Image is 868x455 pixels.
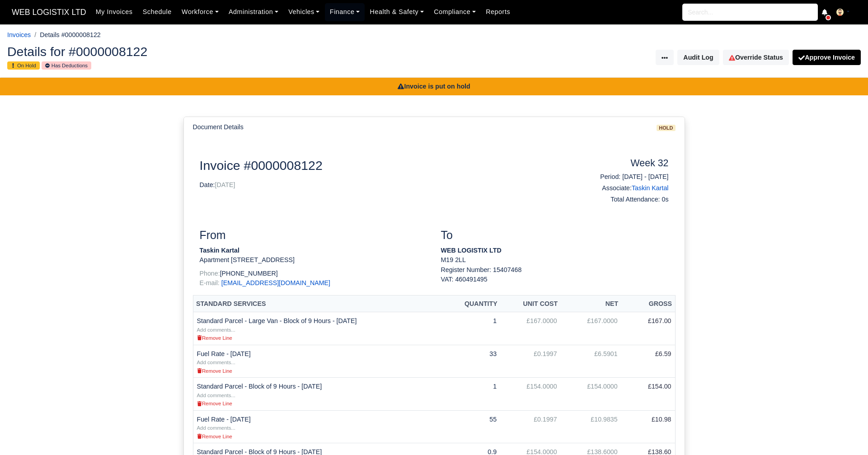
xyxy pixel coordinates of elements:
input: Search... [682,4,818,21]
a: Taskin Kartal [632,184,669,192]
td: Fuel Rate - [DATE] [193,345,443,378]
td: £154.0000 [500,378,561,411]
h6: Total Attendance: 0s [562,196,669,203]
a: Vehicles [283,3,325,21]
td: 1 [443,312,501,345]
a: Compliance [429,3,481,21]
a: Reports [481,3,515,21]
th: Net [561,296,621,312]
li: Details #0000008122 [31,30,101,40]
td: 33 [443,345,501,378]
div: VAT: 460491495 [441,275,669,284]
p: [PHONE_NUMBER] [200,269,427,278]
p: M19 2LL [441,255,669,265]
h6: Period: [DATE] - [DATE] [562,173,669,181]
td: £154.0000 [561,378,621,411]
a: Add comments... [197,326,235,333]
a: Workforce [177,3,224,21]
td: Fuel Rate - [DATE] [193,410,443,443]
td: £167.0000 [500,312,561,345]
span: [DATE] [215,181,235,188]
h2: Invoice #0000008122 [200,158,548,173]
a: Schedule [138,3,177,21]
button: Approve Invoice [793,50,861,65]
small: Has Deductions [42,61,91,70]
h2: Details for #0000008122 [7,45,427,58]
a: WEB LOGISTIX LTD [7,4,91,21]
a: My Invoices [91,3,138,21]
small: Add comments... [197,360,235,365]
small: Add comments... [197,425,235,431]
td: £10.98 [621,410,675,443]
strong: WEB LOGISTIX LTD [441,247,502,254]
strong: Taskin Kartal [200,247,239,254]
td: £167.00 [621,312,675,345]
td: £167.0000 [561,312,621,345]
h3: To [441,229,669,242]
td: 55 [443,410,501,443]
a: Invoices [7,31,31,38]
small: Remove Line [197,335,232,341]
td: £0.1997 [500,410,561,443]
small: Add comments... [197,393,235,398]
td: 1 [443,378,501,411]
th: Quantity [443,296,501,312]
a: Administration [224,3,283,21]
span: hold [657,125,675,131]
a: Remove Line [197,399,232,407]
a: Add comments... [197,358,235,366]
p: Apartment [STREET_ADDRESS] [200,255,427,265]
span: Phone: [200,270,220,277]
th: Gross [621,296,675,312]
a: Remove Line [197,367,232,374]
a: Remove Line [197,334,232,341]
span: WEB LOGISTIX LTD [7,3,91,21]
small: On Hold [7,61,40,70]
a: Remove Line [197,432,232,440]
td: £10.9835 [561,410,621,443]
td: Standard Parcel - Block of 9 Hours - [DATE] [193,378,443,411]
h6: Associate: [562,184,669,192]
a: Override Status [723,50,789,65]
a: Add comments... [197,424,235,431]
h6: Document Details [193,123,244,131]
td: Standard Parcel - Large Van - Block of 9 Hours - [DATE] [193,312,443,345]
small: Remove Line [197,368,232,374]
p: Date: [200,180,548,190]
td: £154.00 [621,378,675,411]
small: Add comments... [197,327,235,333]
a: Add comments... [197,391,235,399]
td: £6.5901 [561,345,621,378]
td: £0.1997 [500,345,561,378]
span: E-mail: [200,279,220,286]
a: Health & Safety [365,3,429,21]
td: £6.59 [621,345,675,378]
h3: From [200,229,427,242]
a: Finance [325,3,365,21]
a: [EMAIL_ADDRESS][DOMAIN_NAME] [221,279,330,286]
h4: Week 32 [562,158,669,169]
small: Remove Line [197,434,232,439]
div: Register Number: 15407468 [434,265,676,285]
small: Remove Line [197,401,232,406]
th: Unit Cost [500,296,561,312]
button: Audit Log [677,50,719,65]
th: Standard Services [193,296,443,312]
